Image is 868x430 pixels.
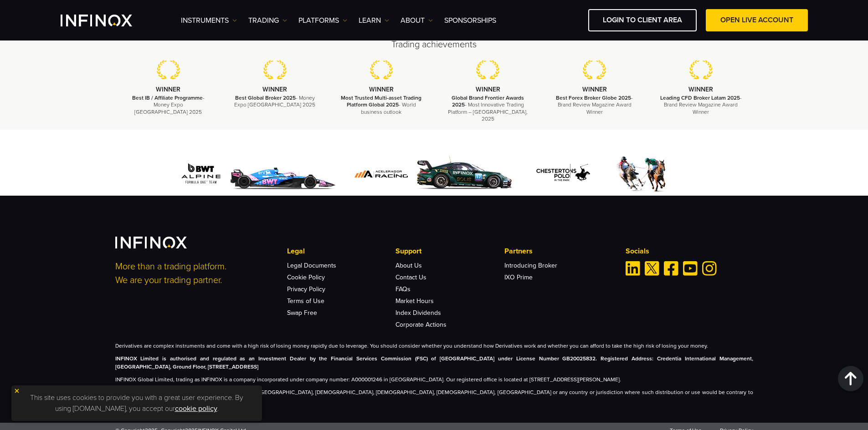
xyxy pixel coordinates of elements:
[359,15,389,26] a: Learn
[287,246,395,257] p: Legal
[706,9,808,31] a: OPEN LIVE ACCOUNT
[626,246,753,257] p: Socials
[683,261,698,276] a: Youtube
[395,262,422,269] a: About Us
[395,309,441,317] a: Index Dividends
[287,309,317,317] a: Swap Free
[446,95,530,122] p: - Most Innovative Trading Platform – [GEOGRAPHIC_DATA], 2025
[660,95,740,101] strong: Leading CFD Broker Latam 2025
[702,261,717,276] a: Instagram
[132,95,203,101] strong: Best IB / Affiliate Programme
[127,95,211,116] p: - Money Expo [GEOGRAPHIC_DATA] 2025
[115,375,753,384] p: INFINOX Global Limited, trading as INFINOX is a company incorporated under company number: A00000...
[476,86,500,93] strong: WINNER
[287,285,325,293] a: Privacy Policy
[369,86,394,93] strong: WINNER
[61,15,154,26] a: INFINOX Logo
[395,285,411,293] a: FAQs
[115,388,753,405] p: The information on this site is not directed at residents of [GEOGRAPHIC_DATA], [DEMOGRAPHIC_DATA...
[287,273,325,281] a: Cookie Policy
[287,262,336,269] a: Legal Documents
[504,262,557,269] a: Introducing Broker
[115,355,753,370] strong: INFINOX Limited is authorised and regulated as an Investment Dealer by the Financial Services Com...
[504,246,613,257] p: Partners
[235,95,296,101] strong: Best Global Broker 2025
[553,95,637,116] p: - Brand Review Magazine Award Winner
[248,15,287,26] a: TRADING
[341,95,421,108] strong: Most Trusted Multi-asset Trading Platform Global 2025
[659,95,743,116] p: - Brand Review Magazine Award Winner
[452,95,524,108] strong: Global Brand Frontier Awards 2025
[233,95,317,108] p: - Money Expo [GEOGRAPHIC_DATA] 2025
[588,9,697,31] a: LOGIN TO CLIENT AREA
[401,15,433,26] a: ABOUT
[688,86,713,93] strong: WINNER
[395,321,447,329] a: Corporate Actions
[395,297,434,305] a: Market Hours
[645,261,659,276] a: Twitter
[298,15,347,26] a: PLATFORMS
[395,273,426,281] a: Contact Us
[16,390,257,416] p: This site uses cookies to provide you with a great user experience. By using [DOMAIN_NAME], you a...
[181,15,237,26] a: Instruments
[626,261,640,276] a: Linkedin
[504,273,533,281] a: IXO Prime
[115,260,275,287] p: More than a trading platform. We are your trading partner.
[444,15,496,26] a: SPONSORSHIPS
[664,261,678,276] a: Facebook
[14,388,20,394] img: yellow close icon
[175,404,217,413] a: cookie policy
[395,246,504,257] p: Support
[156,86,180,93] strong: WINNER
[287,297,324,305] a: Terms of Use
[556,95,631,101] strong: Best Forex Broker Globe 2025
[262,86,287,93] strong: WINNER
[582,86,607,93] strong: WINNER
[339,95,423,116] p: - World business outlook
[115,38,753,51] h2: Trading achievements
[115,342,753,350] p: Derivatives are complex instruments and come with a high risk of losing money rapidly due to leve...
